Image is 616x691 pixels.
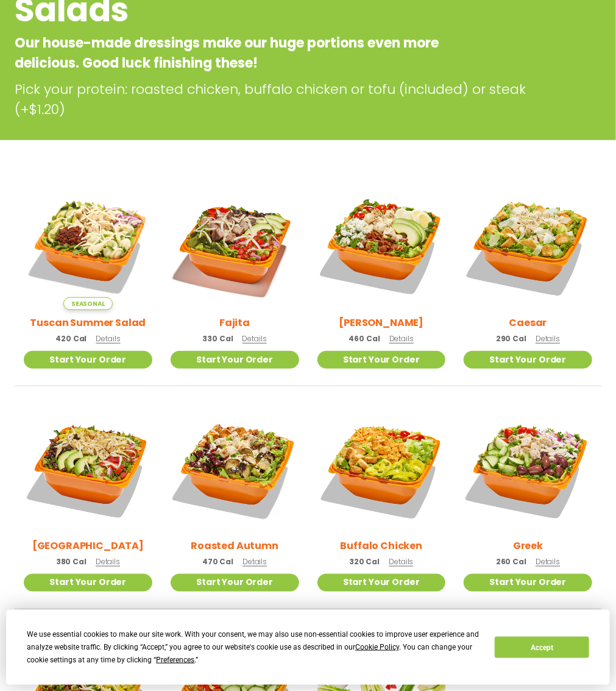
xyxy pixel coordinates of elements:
[317,351,446,369] a: Start Your Order
[30,315,146,330] h2: Tuscan Summer Salad
[464,574,592,592] a: Start Your Order
[156,656,194,664] span: Preferences
[243,556,267,567] span: Details
[341,538,423,553] h2: Buffalo Chicken
[15,33,503,73] p: Our house-made dressings make our huge portions even more delicious. Good luck finishing these!
[24,574,152,592] a: Start Your Order
[509,315,547,330] h2: Caesar
[389,556,413,567] span: Details
[202,556,233,567] span: 470 Cal
[536,333,560,344] span: Details
[349,333,380,344] span: 460 Cal
[171,182,299,310] img: Product photo for Fajita Salad
[317,574,446,592] a: Start Your Order
[496,556,526,567] span: 260 Cal
[355,643,399,651] span: Cookie Policy
[496,333,526,344] span: 290 Cal
[202,333,233,344] span: 330 Cal
[27,628,480,667] div: We use essential cookies to make our site work. With your consent, we may also use non-essential ...
[24,351,152,369] a: Start Your Order
[55,333,87,344] span: 420 Cal
[96,333,120,344] span: Details
[219,315,250,330] h2: Fajita
[495,637,589,658] button: Accept
[171,574,299,592] a: Start Your Order
[243,333,267,344] span: Details
[464,182,592,310] img: Product photo for Caesar Salad
[96,556,120,567] span: Details
[6,610,610,685] div: Cookie Consent Prompt
[56,556,87,567] span: 380 Cal
[15,79,557,119] p: Pick your protein: roasted chicken, buffalo chicken or tofu (included) or steak (+$1.20)
[24,182,152,310] img: Product photo for Tuscan Summer Salad
[464,351,592,369] a: Start Your Order
[349,556,380,567] span: 320 Cal
[464,405,592,533] img: Product photo for Greek Salad
[63,297,113,310] span: Seasonal
[317,405,446,533] img: Product photo for Buffalo Chicken Salad
[32,538,144,553] h2: [GEOGRAPHIC_DATA]
[339,315,423,330] h2: [PERSON_NAME]
[24,405,152,533] img: Product photo for BBQ Ranch Salad
[317,182,446,310] img: Product photo for Cobb Salad
[191,538,278,553] h2: Roasted Autumn
[389,333,414,344] span: Details
[513,538,543,553] h2: Greek
[536,556,560,567] span: Details
[171,405,299,533] img: Product photo for Roasted Autumn Salad
[171,351,299,369] a: Start Your Order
